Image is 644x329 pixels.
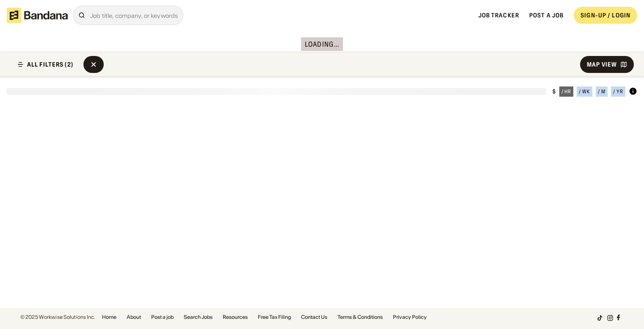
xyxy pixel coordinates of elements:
div: Job title, company, or keywords [90,12,178,19]
a: About [127,315,141,320]
a: Resources [223,315,248,320]
a: Job Tracker [478,11,519,19]
div: ALL FILTERS (2) [27,61,73,67]
div: Loading... [305,41,340,47]
a: Free Tax Filing [258,315,291,320]
a: Contact Us [301,315,327,320]
a: Privacy Policy [393,315,427,320]
div: Map View [587,61,617,67]
div: / m [598,89,605,94]
a: Home [102,315,116,320]
a: Terms & Conditions [337,315,383,320]
div: / wk [579,89,590,94]
a: Post a job [529,11,564,19]
div: SIGN-UP / LOGIN [580,11,630,19]
div: $ [553,88,556,95]
div: © 2025 Workwise Solutions Inc. [20,315,95,320]
a: Search Jobs [184,315,213,320]
div: / hr [561,89,572,94]
div: / yr [613,89,623,94]
a: Post a job [151,315,174,320]
img: Bandana logotype [7,8,68,23]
